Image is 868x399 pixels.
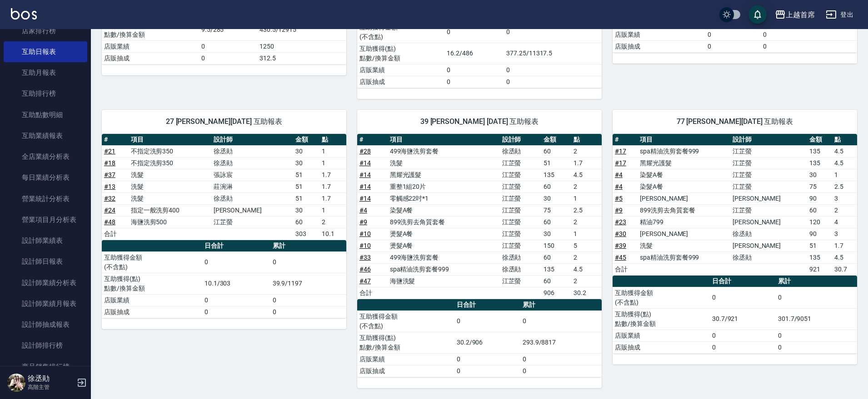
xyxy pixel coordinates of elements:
td: 10.1/303 [202,273,270,294]
td: 39.9/1197 [270,273,346,294]
td: 0 [776,330,857,341]
td: 海鹽洗髮 [388,275,500,287]
td: 江芷螢 [500,240,541,251]
a: #14 [359,183,371,190]
td: 135 [541,263,572,275]
td: 店販業績 [102,294,202,306]
td: 10.1 [319,228,346,240]
th: 累計 [520,299,602,311]
td: 1 [319,204,346,216]
td: 30.7/921 [710,308,776,330]
td: 互助獲得金額 (不含點) [357,21,444,43]
td: [PERSON_NAME] [638,228,730,240]
td: 店販抽成 [613,40,705,52]
th: 點 [832,134,857,146]
a: #23 [615,218,626,226]
button: 上越首席 [771,5,818,24]
a: #28 [359,148,371,155]
td: 燙髮A餐 [388,228,500,240]
td: 1.7 [319,192,346,204]
th: # [102,134,129,146]
td: 江芷螢 [500,181,541,192]
a: #32 [104,195,115,202]
th: 設計師 [211,134,293,146]
a: 營業統計分析表 [4,188,87,209]
td: 合計 [102,228,129,240]
td: 899洗剪去角質套餐 [638,204,730,216]
img: Person [7,374,25,392]
td: 30.7 [832,263,857,275]
td: 不指定洗剪350 [129,145,211,157]
td: 51 [293,192,320,204]
td: 0 [504,76,602,88]
td: 30 [807,169,832,181]
td: 合計 [357,287,388,299]
td: spa精油洗剪套餐999 [638,251,730,263]
th: 金額 [541,134,572,146]
td: 3 [832,192,857,204]
a: 互助排行榜 [4,83,87,104]
td: 0 [710,330,776,341]
td: 江芷螢 [730,157,807,169]
td: 90 [807,192,832,204]
td: 店販業績 [613,29,705,40]
td: 75 [807,181,832,192]
th: 項目 [638,134,730,146]
th: 點 [571,134,602,146]
td: 1 [571,192,602,204]
td: 2.5 [832,181,857,192]
td: 店販抽成 [357,76,444,88]
button: save [748,5,767,24]
td: 430.5/12915 [257,19,346,40]
td: 徐丞勛 [500,263,541,275]
td: [PERSON_NAME] [730,216,807,228]
a: #14 [359,171,371,178]
td: 30 [293,204,320,216]
a: #30 [615,230,626,237]
td: 店販抽成 [102,52,199,64]
td: 精油799 [638,216,730,228]
td: 1 [319,145,346,157]
td: 0 [776,341,857,353]
p: 高階主管 [28,383,74,391]
td: 499海鹽洗剪套餐 [388,145,500,157]
a: #17 [615,159,626,167]
td: 0 [444,76,504,88]
td: 0 [504,64,602,76]
td: 150 [541,240,572,251]
td: 60 [541,181,572,192]
td: 江芷螢 [500,275,541,287]
th: 設計師 [730,134,807,146]
td: 75 [541,204,572,216]
td: 洗髮 [129,169,211,181]
td: 90 [807,228,832,240]
th: 日合計 [710,276,776,287]
td: 51 [293,169,320,181]
span: 39 [PERSON_NAME] [DATE] 互助報表 [368,117,591,126]
a: 設計師業績分析表 [4,272,87,293]
table: a dense table [357,299,602,377]
a: #24 [104,207,115,214]
a: #37 [104,171,115,178]
td: 4 [832,216,857,228]
td: 0 [710,341,776,353]
td: 徐丞勛 [730,251,807,263]
td: spa精油洗剪套餐999 [638,145,730,157]
th: 日合計 [202,240,270,252]
table: a dense table [613,134,857,276]
td: 303 [293,228,320,240]
td: 51 [807,240,832,251]
td: 2 [571,216,602,228]
td: 江芷螢 [730,169,807,181]
th: 累計 [776,276,857,287]
td: 30 [541,192,572,204]
button: 登出 [822,6,857,23]
td: 江芷螢 [730,181,807,192]
td: [PERSON_NAME] [638,192,730,204]
a: 設計師日報表 [4,251,87,272]
td: 0 [199,52,257,64]
td: 135 [541,169,572,181]
a: #10 [359,242,371,249]
td: 1 [832,169,857,181]
td: 徐丞勛 [730,228,807,240]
